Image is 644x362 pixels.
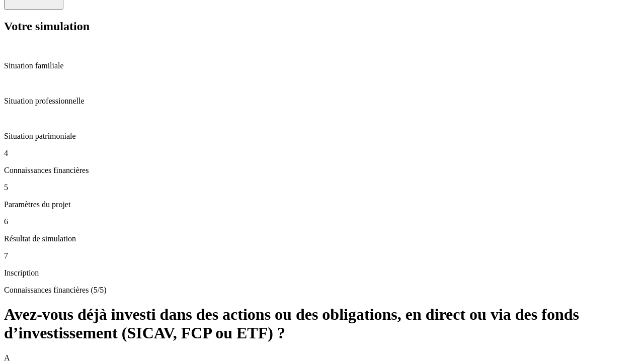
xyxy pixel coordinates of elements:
p: 7 [4,251,640,260]
p: Situation familiale [4,61,640,70]
p: Connaissances financières [4,166,640,175]
p: 4 [4,149,640,158]
h1: Avez-vous déjà investi dans des actions ou des obligations, en direct ou via des fonds d’investis... [4,305,640,342]
p: Paramètres du projet [4,200,640,209]
p: Inscription [4,268,640,278]
p: Situation professionnelle [4,97,640,106]
p: 5 [4,183,640,192]
p: Connaissances financières (5/5) [4,286,640,295]
p: Résultat de simulation [4,234,640,243]
p: Situation patrimoniale [4,132,640,141]
p: 6 [4,217,640,226]
h2: Votre simulation [4,20,640,33]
